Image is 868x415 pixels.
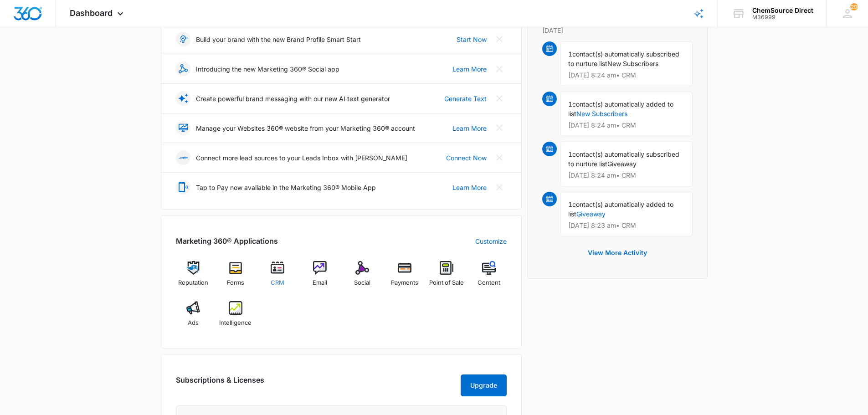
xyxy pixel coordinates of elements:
button: Close [492,91,507,106]
button: Upgrade [461,374,507,396]
a: Email [303,261,338,294]
a: Learn More [452,64,487,74]
a: Learn More [452,123,487,133]
a: Learn More [452,183,487,192]
p: Manage your Websites 360® website from your Marketing 360® account [196,123,415,133]
p: [DATE] 8:24 am • CRM [568,172,685,179]
span: contact(s) automatically subscribed to nurture list [568,150,679,168]
a: Customize [475,236,507,246]
span: 1 [568,100,572,108]
span: contact(s) automatically added to list [568,100,673,118]
p: [DATE] [542,26,693,35]
a: Intelligence [218,301,253,334]
p: [DATE] 8:24 am • CRM [568,72,685,78]
span: Reputation [178,278,208,287]
span: Ads [188,318,199,328]
span: contact(s) automatically subscribed to nurture list [568,50,679,67]
a: Social [345,261,380,294]
div: notifications count [850,3,858,10]
span: Content [478,278,500,287]
a: CRM [260,261,295,294]
h2: Subscriptions & Licenses [176,374,264,393]
p: Tap to Pay now available in the Marketing 360® Mobile App [196,183,376,192]
span: Payments [391,278,418,287]
button: Close [492,61,507,76]
a: Forms [218,261,253,294]
div: account name [752,7,813,14]
h2: Marketing 360® Applications [176,236,278,246]
p: Create powerful brand messaging with our new AI text generator [196,94,390,103]
span: Dashboard [70,8,113,18]
a: Point of Sale [429,261,464,294]
span: 29 [850,3,858,10]
span: New Subscribers [607,60,658,67]
span: 1 [568,150,572,158]
p: Connect more lead sources to your Leads Inbox with [PERSON_NAME] [196,153,407,163]
span: Giveaway [607,160,637,168]
button: Close [492,121,507,135]
span: Forms [227,278,244,287]
button: Close [492,150,507,165]
span: contact(s) automatically added to list [568,200,673,218]
a: Start Now [457,35,487,44]
span: Point of Sale [429,278,464,287]
span: Email [313,278,327,287]
button: Close [492,32,507,46]
span: 1 [568,200,572,208]
a: Generate Text [444,94,487,103]
p: [DATE] 8:23 am • CRM [568,222,685,229]
p: [DATE] 8:24 am • CRM [568,122,685,128]
button: Close [492,180,507,195]
a: Connect Now [446,153,487,163]
p: Build your brand with the new Brand Profile Smart Start [196,35,361,44]
span: 1 [568,50,572,58]
a: Reputation [176,261,211,294]
p: Introducing the new Marketing 360® Social app [196,64,339,74]
span: CRM [271,278,284,287]
a: Payments [387,261,422,294]
div: account id [752,14,813,20]
a: Giveaway [576,210,606,218]
span: Intelligence [219,318,252,328]
a: Content [472,261,507,294]
a: New Subscribers [576,110,627,118]
a: Ads [176,301,211,334]
span: Social [354,278,370,287]
button: View More Activity [579,242,656,264]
